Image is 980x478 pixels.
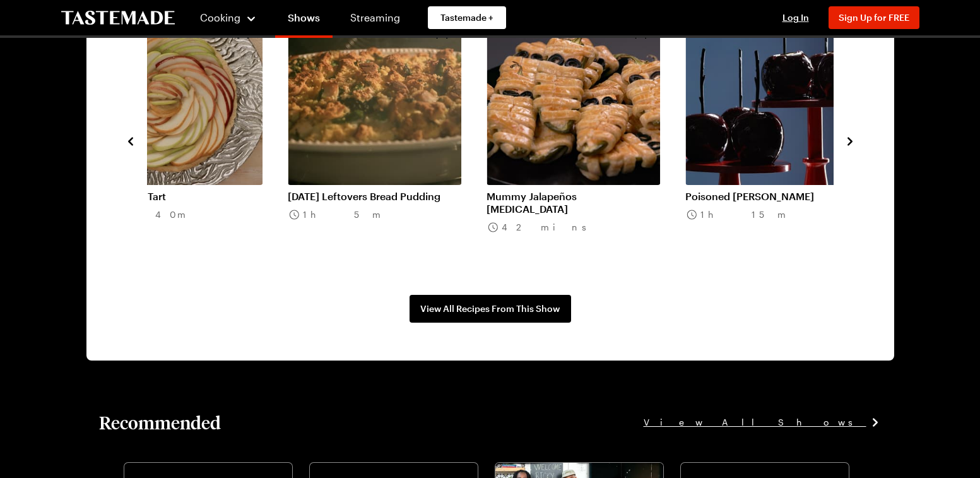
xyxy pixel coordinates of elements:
[839,12,909,23] span: Sign Up for FREE
[275,3,333,38] a: Shows
[410,295,571,323] a: View All Recipes From This Show
[200,11,240,23] span: Cooking
[782,12,809,23] span: Log In
[124,133,137,148] button: navigate to previous item
[770,11,821,24] button: Log In
[428,6,506,29] a: Tastemade +
[487,190,660,215] a: Mummy Jalapeños [MEDICAL_DATA]
[644,415,866,429] span: View All Shows
[89,190,263,203] a: Pear Ginger Tart
[829,6,919,29] button: Sign Up for FREE
[288,190,461,203] a: [DATE] Leftovers Bread Pudding
[685,190,859,203] a: Poisoned [PERSON_NAME]
[99,411,221,434] h2: Recommended
[440,11,493,24] span: Tastemade +
[61,11,175,25] a: To Tastemade Home Page
[200,3,257,33] button: Cooking
[844,133,856,148] button: navigate to next item
[420,302,560,315] span: View All Recipes From This Show
[644,415,882,429] a: View All Shows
